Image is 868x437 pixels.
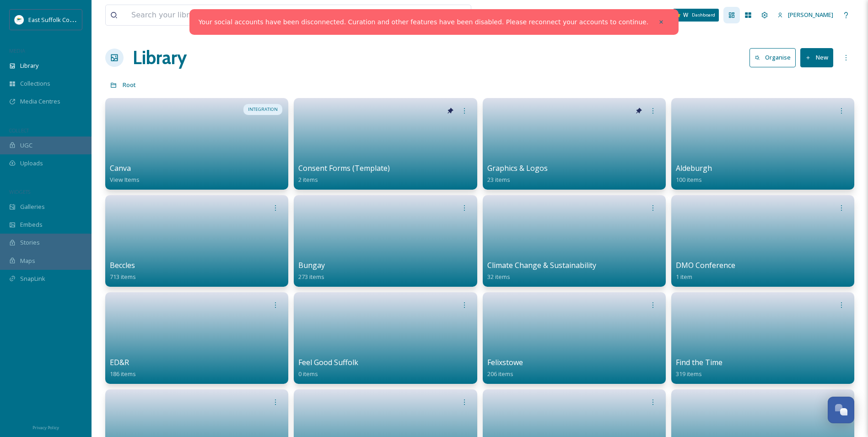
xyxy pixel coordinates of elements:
a: Bungay273 items [298,261,325,281]
span: View Items [110,175,140,184]
span: WIDGETS [9,188,30,195]
span: Media Centres [20,97,60,106]
a: [PERSON_NAME] [773,6,838,24]
a: Your social accounts have been disconnected. Curation and other features have been disabled. Plea... [199,17,648,27]
a: Climate Change & Sustainability32 items [487,261,596,281]
span: 186 items [110,370,136,378]
span: SnapLink [20,274,45,283]
span: DMO Conference [676,260,735,270]
span: 23 items [487,175,510,184]
span: COLLECT [9,127,29,134]
span: East Suffolk Council [28,15,82,24]
span: Canva [110,163,131,173]
span: Climate Change & Sustainability [487,260,596,270]
span: 713 items [110,273,136,281]
span: Stories [20,238,40,247]
span: Aldeburgh [676,163,712,173]
a: Graphics & Logos23 items [487,164,548,184]
button: Open Chat [828,397,854,423]
span: Find the Time [676,357,722,367]
span: Beccles [110,260,135,270]
div: Dashboard [688,10,719,20]
a: DMO Conference1 item [676,261,735,281]
a: Root [123,79,136,90]
span: Bungay [298,260,325,270]
input: Search your library [127,5,396,25]
span: Uploads [20,159,43,168]
a: What's New [673,9,719,22]
span: 32 items [487,273,510,281]
span: Graphics & Logos [487,163,548,173]
span: Feel Good Suffolk [298,357,358,367]
span: 319 items [676,370,702,378]
a: Library [133,44,187,71]
span: MEDIA [9,47,25,54]
img: ESC%20Logo.png [15,15,24,24]
span: Root [123,81,136,89]
a: ED&R186 items [110,358,136,378]
a: Privacy Policy [32,421,59,432]
span: Felixstowe [487,357,523,367]
span: Collections [20,79,50,88]
span: ED&R [110,357,129,367]
a: INTEGRATIONCanvaView Items [105,98,288,190]
a: Dashboard [723,7,740,23]
span: INTEGRATION [248,106,278,113]
span: 100 items [676,175,702,184]
a: Consent Forms (Template)2 items [298,164,390,184]
span: 273 items [298,273,324,281]
a: Organise [749,48,800,67]
a: Find the Time319 items [676,358,722,378]
span: 0 items [298,370,318,378]
a: View all files [413,6,466,24]
span: 1 item [676,273,692,281]
span: 2 items [298,175,318,184]
span: Consent Forms (Template) [298,163,390,173]
span: Privacy Policy [32,425,59,431]
a: Feel Good Suffolk0 items [298,358,358,378]
span: Maps [20,257,35,265]
span: 206 items [487,370,513,378]
a: Beccles713 items [110,261,136,281]
span: [PERSON_NAME] [788,11,833,19]
button: New [800,48,833,67]
span: UGC [20,141,32,150]
span: Embeds [20,220,43,229]
span: Galleries [20,202,45,211]
span: Library [20,61,38,70]
button: Organise [749,48,796,67]
a: Felixstowe206 items [487,358,523,378]
a: Aldeburgh100 items [676,164,712,184]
